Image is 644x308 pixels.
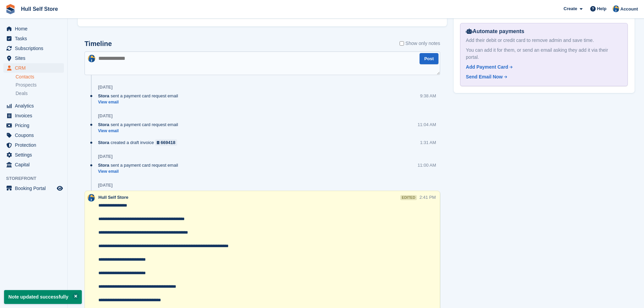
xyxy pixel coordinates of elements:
[16,81,64,89] a: Prospects
[418,162,436,168] div: 11:00 AM
[420,139,436,146] div: 1:31 AM
[466,73,503,80] div: Send Email Now
[15,24,55,33] span: Home
[88,55,95,62] img: Hull Self Store
[15,150,55,160] span: Settings
[15,111,55,120] span: Invoices
[161,139,175,146] div: 669418
[98,154,113,159] div: [DATE]
[3,101,64,111] a: menu
[15,184,55,193] span: Booking Portal
[98,121,182,128] div: sent a payment card request email
[3,53,64,63] a: menu
[3,111,64,120] a: menu
[16,90,64,97] a: Deals
[3,160,64,169] a: menu
[3,140,64,150] a: menu
[466,64,508,71] div: Add Payment Card
[15,140,55,150] span: Protection
[98,139,109,146] span: Stora
[620,6,638,13] span: Account
[98,128,182,134] a: View email
[98,162,109,168] span: Stora
[16,74,64,80] a: Contacts
[3,150,64,160] a: menu
[98,162,182,168] div: sent a payment card request email
[3,34,64,43] a: menu
[16,82,37,88] span: Prospects
[15,121,55,130] span: Pricing
[5,4,16,14] img: stora-icon-8386f47178a22dfd0bd8f6a31ec36ba5ce8667c1dd55bd0f319d3a0aa187defe.svg
[3,24,64,33] a: menu
[98,99,182,105] a: View email
[98,121,109,128] span: Stora
[613,5,619,12] img: Hull Self Store
[3,121,64,130] a: menu
[15,160,55,169] span: Capital
[15,131,55,140] span: Coupons
[56,184,64,192] a: Preview store
[15,44,55,53] span: Subscriptions
[98,93,109,99] span: Stora
[15,53,55,63] span: Sites
[597,5,606,12] span: Help
[98,183,113,188] div: [DATE]
[15,34,55,43] span: Tasks
[98,195,128,200] span: Hull Self Store
[98,139,181,146] div: created a draft invoice
[6,175,67,182] span: Storefront
[466,37,622,44] div: Add their debit or credit card to remove admin and save time.
[3,184,64,193] a: menu
[420,194,436,200] div: 2:41 PM
[466,47,622,61] div: You can add it for them, or send an email asking they add it via their portal.
[420,93,436,99] div: 9:38 AM
[466,27,622,35] div: Automate payments
[98,113,113,119] div: [DATE]
[15,63,55,73] span: CRM
[18,3,61,15] a: Hull Self Store
[98,85,113,90] div: [DATE]
[3,131,64,140] a: menu
[98,93,182,99] div: sent a payment card request email
[3,44,64,53] a: menu
[400,40,404,47] input: Show only notes
[400,40,440,47] label: Show only notes
[400,195,416,200] div: edited
[98,169,182,174] a: View email
[418,121,436,128] div: 11:04 AM
[85,40,112,48] h2: Timeline
[15,101,55,111] span: Analytics
[3,63,64,73] a: menu
[16,90,28,97] span: Deals
[88,194,95,202] img: Hull Self Store
[155,139,177,146] a: 669418
[564,5,577,12] span: Create
[4,290,82,304] p: Note updated successfully
[466,64,619,71] a: Add Payment Card
[420,53,438,64] button: Post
